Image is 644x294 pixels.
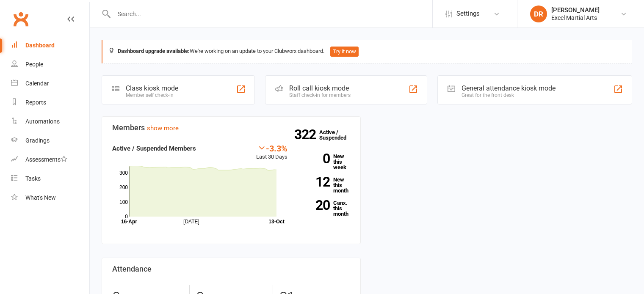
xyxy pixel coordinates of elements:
[300,152,330,165] strong: 0
[118,48,190,54] strong: Dashboard upgrade available:
[300,176,330,188] strong: 12
[112,265,350,273] h3: Attendance
[102,40,632,63] div: We're working on an update to your Clubworx dashboard.
[330,47,359,57] button: Try it now
[25,175,41,182] div: Tasks
[11,131,89,150] a: Gradings
[11,169,89,188] a: Tasks
[300,154,350,170] a: 0New this week
[11,188,89,207] a: What's New
[11,36,89,55] a: Dashboard
[25,194,56,201] div: What's New
[126,84,178,92] div: Class kiosk mode
[126,92,178,98] div: Member self check-in
[25,80,49,87] div: Calendar
[300,200,350,217] a: 20Canx. this month
[256,143,287,162] div: Last 30 Days
[462,92,556,98] div: Great for the front desk
[530,5,547,22] div: DR
[300,199,330,212] strong: 20
[551,6,600,14] div: [PERSON_NAME]
[462,84,556,92] div: General attendance kiosk mode
[25,61,43,68] div: People
[25,118,60,125] div: Automations
[147,124,179,132] a: show more
[11,93,89,112] a: Reports
[25,137,50,144] div: Gradings
[11,150,89,169] a: Assessments
[289,84,351,92] div: Roll call kiosk mode
[112,145,196,152] strong: Active / Suspended Members
[551,14,600,22] div: Excel Martial Arts
[319,123,357,147] a: 322Active / Suspended
[25,156,67,163] div: Assessments
[11,55,89,74] a: People
[111,8,432,20] input: Search...
[25,42,55,49] div: Dashboard
[11,112,89,131] a: Automations
[25,99,46,106] div: Reports
[11,74,89,93] a: Calendar
[256,143,287,153] div: -3.3%
[456,4,480,23] span: Settings
[289,92,351,98] div: Staff check-in for members
[112,124,350,132] h3: Members
[294,128,319,141] strong: 322
[10,8,31,30] a: Clubworx
[300,177,350,193] a: 12New this month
